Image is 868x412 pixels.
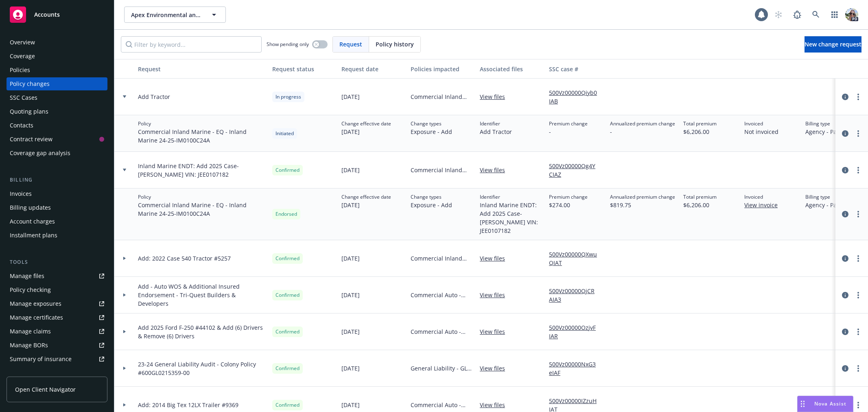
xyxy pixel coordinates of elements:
span: Not invoiced [744,127,778,136]
div: Invoices [10,187,32,200]
a: SSC Cases [7,91,107,104]
span: [DATE] [341,364,360,373]
a: New change request [805,36,861,53]
a: Switch app [826,7,843,23]
div: Coverage [10,50,35,63]
a: Installment plans [7,229,107,242]
span: Confirmed [275,167,300,174]
a: Coverage gap analysis [7,147,107,160]
span: - [610,127,675,136]
span: Add: 2014 Big Tex 12LX Trailer #9369 [138,401,238,409]
a: 500Vz00000NxG3eIAF [549,360,603,377]
div: Manage exposures [10,297,61,310]
a: Policies [7,64,107,77]
div: Contract review [10,133,52,146]
div: Installment plans [10,229,57,242]
span: Exposure - Add [411,127,452,136]
span: Policy [138,120,266,127]
span: Policy [138,193,266,201]
a: circleInformation [840,165,850,175]
span: Inland Marine ENDT: Add 2025 Case-[PERSON_NAME] VIN: JEE0107182 [138,162,266,179]
div: Request status [272,65,335,73]
a: View files [480,92,512,101]
span: Request [339,40,362,48]
span: Change effective date [341,193,391,201]
span: Initiated [275,130,294,137]
a: circleInformation [840,129,850,138]
div: Manage certificates [10,311,63,324]
a: Overview [7,36,107,49]
input: Filter by keyword... [121,36,262,53]
span: Commercial Inland Marine - EQ - Inland Marine 24-25 - IM0100C24A [138,201,266,218]
span: Confirmed [275,328,300,335]
div: Drag to move [798,396,808,412]
span: Endorsed [275,210,297,218]
div: Toggle Row Expanded [114,79,135,115]
span: [DATE] [341,92,360,101]
a: more [853,400,863,410]
span: Policy history [376,40,414,48]
span: $274.00 [549,201,588,209]
span: 23-24 General Liability Audit - Colony Policy #600GL0215359-00 [138,360,266,377]
button: Nova Assist [797,396,853,412]
a: Quoting plans [7,105,107,118]
div: Toggle Row Expanded [114,188,135,240]
img: photo [845,8,858,21]
span: [DATE] [341,127,391,136]
span: Open Client Navigator [15,385,76,394]
span: Premium change [549,120,588,127]
a: 500Vz00000QXwuQIAT [549,250,603,267]
span: Confirmed [275,291,300,299]
span: Commercial Auto - Auto (6-Month Policy) [411,327,473,336]
a: circleInformation [840,290,850,300]
span: Billing type [805,193,857,201]
a: 500Vz00000Qiyb0IAB [549,88,603,105]
span: Invoiced [744,193,784,201]
span: Inland Marine ENDT: Add 2025 Case-[PERSON_NAME] VIN: JEE0107182 [480,201,542,235]
button: Request date [338,59,407,79]
a: Report a Bug [789,7,805,23]
span: Annualized premium change [610,120,675,127]
a: Manage files [7,270,107,283]
div: Toggle Row Expanded [114,313,135,350]
a: Policy checking [7,283,107,296]
div: Request date [341,65,404,73]
span: New change request [805,40,861,48]
a: Start snowing [770,7,787,23]
a: Manage BORs [7,339,107,352]
span: Annualized premium change [610,193,675,201]
span: Commercial Inland Marine - EQ - Inland Marine 24-25 [411,92,473,101]
div: Summary of insurance [10,353,72,366]
a: circleInformation [840,209,850,219]
a: circleInformation [840,327,850,337]
div: Toggle Row Expanded [114,277,135,313]
span: [DATE] [341,401,360,409]
div: Toggle Row Expanded [114,240,135,277]
span: Commercial Inland Marine - EQ - Inland Marine 24-25 - IM0100C24A [138,127,266,145]
a: Policy changes [7,77,107,90]
span: Apex Environmental and Engineering, Inc. [131,11,201,19]
div: Policy checking [10,283,51,296]
div: Contacts [10,119,33,132]
span: [DATE] [341,254,360,263]
span: Accounts [34,11,60,18]
div: Overview [10,36,35,49]
a: Account charges [7,215,107,228]
span: General Liability - GL Policy [411,364,473,373]
span: [DATE] [341,291,360,299]
span: Identifier [480,193,542,201]
a: Manage certificates [7,311,107,324]
a: Contract review [7,133,107,146]
a: View files [480,291,512,299]
span: Add Tractor [480,127,512,136]
a: Manage claims [7,325,107,338]
div: Billing [7,176,107,184]
span: Commercial Inland Marine - EQ - Inland Marine 24-25 [411,166,473,174]
div: Policies [10,64,30,77]
a: circleInformation [840,254,850,263]
span: Total premium [683,120,717,127]
div: SSC Cases [10,91,37,104]
div: Toggle Row Expanded [114,115,135,152]
span: Identifier [480,120,512,127]
span: Change types [411,193,452,201]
